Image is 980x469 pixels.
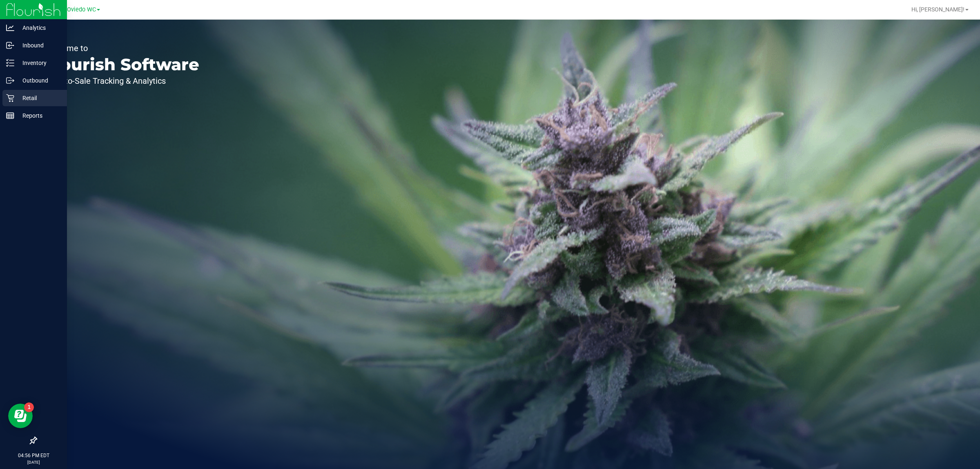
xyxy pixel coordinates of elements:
inline-svg: Inventory [6,59,14,67]
p: Inventory [14,58,63,68]
p: Outbound [14,76,63,85]
inline-svg: Reports [6,112,14,120]
p: Welcome to [44,44,199,52]
inline-svg: Outbound [6,76,14,85]
iframe: Resource center [8,404,33,428]
p: Retail [14,93,63,103]
iframe: Resource center unread badge [24,402,34,412]
p: Analytics [14,23,63,33]
span: Hi, [PERSON_NAME]! [911,6,964,13]
p: 04:56 PM EDT [4,452,63,459]
inline-svg: Analytics [6,24,14,32]
p: Reports [14,111,63,121]
inline-svg: Inbound [6,41,14,49]
p: [DATE] [4,459,63,465]
span: Oviedo WC [67,6,96,13]
p: Seed-to-Sale Tracking & Analytics [44,77,199,85]
p: Flourish Software [44,56,199,73]
inline-svg: Retail [6,94,14,102]
p: Inbound [14,40,63,50]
